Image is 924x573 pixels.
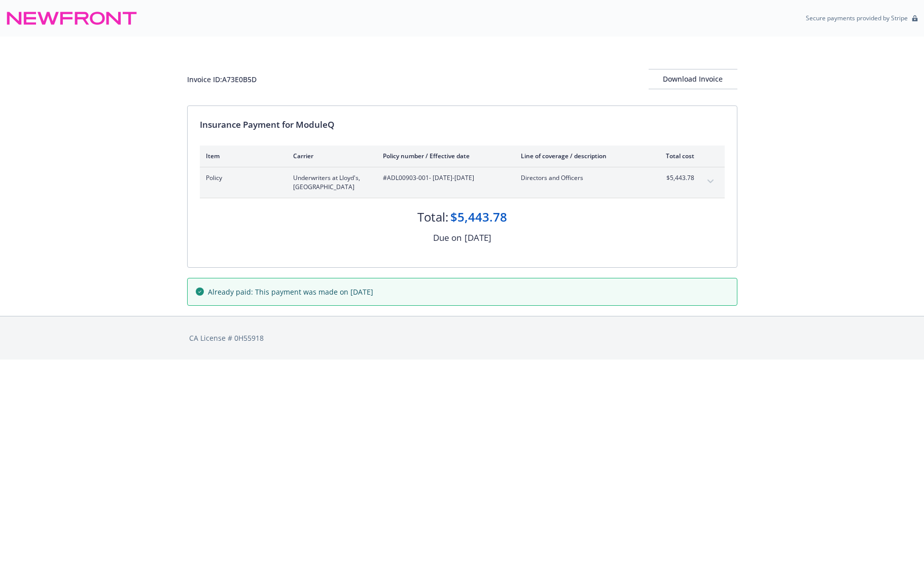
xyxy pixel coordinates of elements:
[521,173,640,183] span: Directors and Officers
[293,173,367,192] span: Underwriters at Lloyd's, [GEOGRAPHIC_DATA]
[293,152,367,160] div: Carrier
[649,69,737,89] button: Download Invoice
[649,69,737,89] div: Download Invoice
[383,152,505,160] div: Policy number / Effective date
[465,231,491,244] div: [DATE]
[200,167,725,198] div: PolicyUnderwriters at Lloyd's, [GEOGRAPHIC_DATA]#ADL00903-001- [DATE]-[DATE]Directors and Officer...
[450,208,507,226] div: $5,443.78
[806,14,908,22] p: Secure payments provided by Stripe
[206,173,277,183] span: Policy
[656,152,694,160] div: Total cost
[656,173,694,183] span: $5,443.78
[433,231,461,244] div: Due on
[521,152,640,160] div: Line of coverage / description
[200,118,725,131] div: Insurance Payment for ModuleQ
[702,173,719,190] button: expand content
[187,74,257,85] div: Invoice ID: A73E0B5D
[383,173,505,183] span: #ADL00903-001 - [DATE]-[DATE]
[417,208,448,226] div: Total:
[206,152,277,160] div: Item
[208,287,373,297] span: Already paid: This payment was made on [DATE]
[189,333,735,343] div: CA License # 0H55918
